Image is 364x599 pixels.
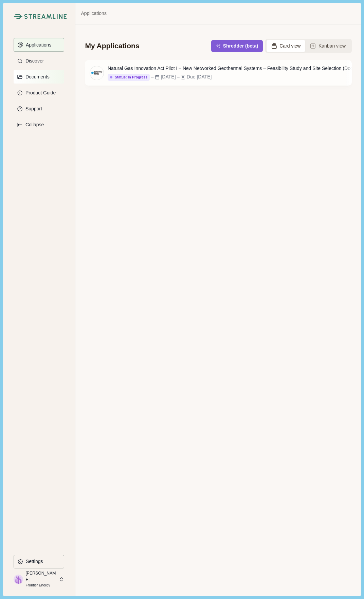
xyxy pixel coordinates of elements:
div: My Applications [85,41,139,51]
img: profile picture [14,575,23,584]
button: Status: In Progress [108,74,150,81]
button: Product Guide [14,86,64,99]
p: Applications [23,42,52,48]
div: – [177,73,180,80]
div: – [151,73,154,80]
img: Streamline Climate Logo [14,14,22,19]
div: Status: In Progress [110,75,147,79]
p: Discover [23,58,44,64]
div: Due [DATE] [187,73,212,80]
button: Shredder (beta) [211,40,263,52]
img: centerpoint_energy-logo_brandlogos.net_msegq.png [90,66,104,80]
a: Natural Gas Innovation Act Pilot I – New Networked Geothermal Systems – Feasibility Study and Sit... [85,60,351,85]
button: Card view [267,40,306,52]
p: Support [23,106,42,112]
p: Collapse [23,122,44,128]
button: Documents [14,70,64,84]
a: Streamline Climate LogoStreamline Climate Logo [14,14,64,19]
p: Settings [23,559,43,564]
p: [PERSON_NAME] [25,570,57,583]
img: Streamline Climate Logo [24,14,67,19]
a: Applications [81,10,107,17]
p: Documents [23,74,50,80]
button: Applications [14,38,64,52]
button: Kanban view [305,40,350,52]
button: Discover [14,54,64,68]
p: Product Guide [23,90,56,96]
button: Support [14,102,64,115]
button: Expand [14,118,64,131]
button: Settings [14,555,64,568]
div: [DATE] [161,73,176,80]
p: Frontier Energy [25,583,57,588]
a: Settings [14,555,64,571]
